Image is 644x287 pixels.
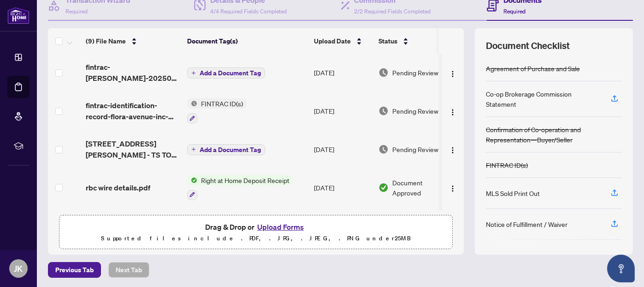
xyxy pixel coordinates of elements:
img: Document Status [378,183,389,193]
span: plus [191,71,196,75]
span: plus [191,147,196,152]
span: 4/4 Required Fields Completed [210,8,287,15]
span: FINTRAC ID(s) [197,98,247,109]
span: Add a Document Tag [200,147,261,153]
button: Previous Tab [48,262,101,278]
button: Next Tab [108,262,149,278]
span: Pending Review [392,67,438,78]
p: Supported files include .PDF, .JPG, .JPEG, .PNG under 25 MB [65,233,447,244]
span: rbc wire details.pdf [86,182,150,193]
div: Confirmation of Co-operation and Representation—Buyer/Seller [486,124,622,145]
span: Required [65,8,88,15]
td: [DATE] [310,208,375,243]
td: [DATE] [310,91,375,131]
span: Document Checklist [486,39,570,52]
span: fintrac-identification-record-flora-avenue-inc-20250930-090432.pdf [86,100,180,122]
span: Status [378,36,397,46]
span: Upload Date [314,36,351,46]
span: fintrac-[PERSON_NAME]-20250930-091033.pdf [86,61,180,84]
span: Drag & Drop or [205,221,307,233]
button: Upload Forms [254,221,307,233]
div: Co-op Brokerage Commission Statement [486,89,600,109]
th: (9) File Name [82,28,183,54]
span: 2/2 Required Fields Completed [354,8,431,15]
button: Add a Document Tag [187,143,265,155]
img: Document Status [378,106,389,116]
button: Logo [445,104,460,118]
th: Document Tag(s) [183,28,310,54]
img: logo [7,7,30,24]
img: Logo [449,147,456,154]
span: Previous Tab [55,263,94,277]
img: Logo [449,109,456,116]
span: JK [14,262,23,275]
span: Right at Home Deposit Receipt [197,175,293,185]
td: [DATE] [310,168,375,208]
span: Document Approved [392,177,449,198]
button: Add a Document Tag [187,67,265,79]
button: Logo [445,142,460,157]
button: Logo [445,65,460,80]
img: Document Status [378,144,389,154]
div: Notice of Fulfillment / Waiver [486,219,567,229]
div: FINTRAC ID(s) [486,160,528,170]
th: Status [375,28,453,54]
button: Logo [445,180,460,195]
th: Upload Date [310,28,375,54]
button: Status IconFINTRAC ID(s) [187,98,247,123]
span: (9) File Name [86,36,126,46]
button: Add a Document Tag [187,144,265,155]
span: Pending Review [392,106,438,116]
img: Logo [449,70,456,78]
span: Required [503,8,526,15]
img: Logo [449,185,456,192]
div: Agreement of Purchase and Sale [486,63,580,73]
td: [DATE] [310,54,375,91]
span: Pending Review [392,144,438,154]
img: Status Icon [187,98,197,109]
span: [STREET_ADDRESS][PERSON_NAME] - TS TO BE REVIEWED.pdf [86,138,180,160]
button: Status IconRight at Home Deposit Receipt [187,175,293,200]
div: MLS Sold Print Out [486,188,540,198]
img: Status Icon [187,175,197,185]
span: Drag & Drop orUpload FormsSupported files include .PDF, .JPG, .JPEG, .PNG under25MB [59,215,452,250]
button: Open asap [607,255,635,282]
img: Document Status [378,67,389,78]
span: Add a Document Tag [200,70,261,76]
td: [DATE] [310,131,375,168]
